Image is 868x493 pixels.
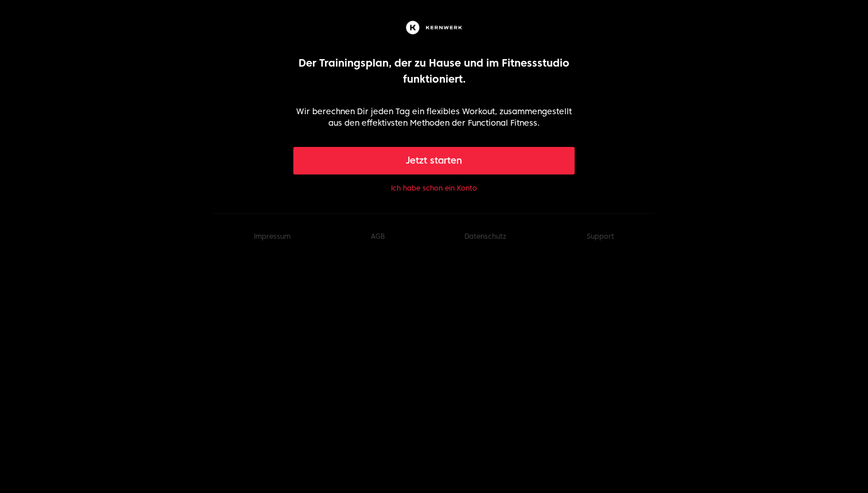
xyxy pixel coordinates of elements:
[404,18,464,37] img: Kernwerk®
[464,232,506,240] a: Datenschutz
[391,184,477,193] button: Ich habe schon ein Konto
[254,232,290,240] a: Impressum
[293,147,575,174] button: Jetzt starten
[293,106,575,129] p: Wir berechnen Dir jeden Tag ein flexibles Workout, zusammengestellt aus den effektivsten Methoden...
[371,232,385,240] a: AGB
[587,232,614,241] button: Support
[293,55,575,87] p: Der Trainingsplan, der zu Hause und im Fitnessstudio funktioniert.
